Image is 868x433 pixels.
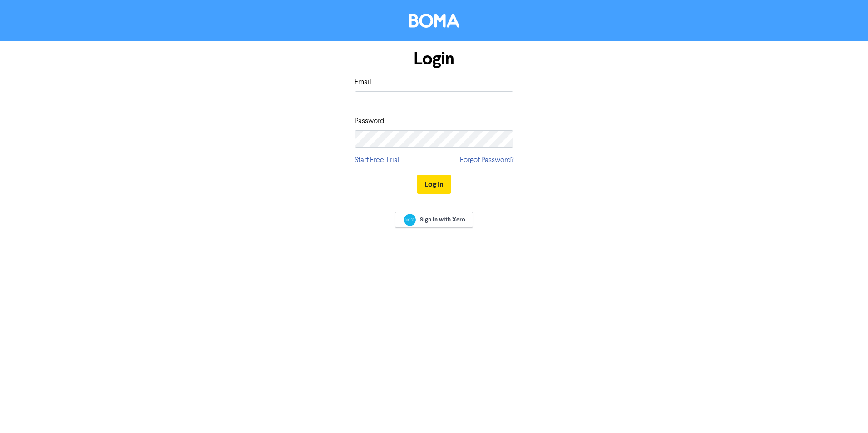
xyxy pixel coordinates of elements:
span: Sign In with Xero [420,216,465,224]
a: Sign In with Xero [395,212,473,228]
a: Start Free Trial [355,155,399,166]
label: Email [355,77,371,88]
a: Forgot Password? [460,155,513,166]
label: Password [355,116,384,127]
button: Log In [417,175,451,194]
h1: Login [355,49,513,69]
img: BOMA Logo [409,14,459,28]
img: Xero logo [404,214,416,226]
